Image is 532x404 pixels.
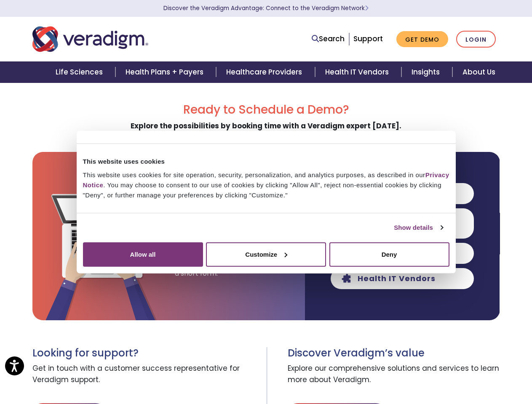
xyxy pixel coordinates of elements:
a: Life Sciences [45,61,115,83]
a: Get Demo [396,31,448,48]
h3: Looking for support? [32,347,260,359]
div: This website uses cookies [83,157,449,167]
span: Learn More [365,4,369,12]
h2: Ready to Schedule a Demo? [32,103,500,117]
img: Veradigm logo [32,25,148,53]
a: Discover the Veradigm Advantage: Connect to the Veradigm NetworkLearn More [163,4,369,12]
a: Search [312,33,345,45]
div: This website uses cookies for site operation, security, personalization, and analytics purposes, ... [83,170,449,200]
a: Support [353,34,383,44]
a: About Us [452,61,505,83]
a: Show details [394,223,443,233]
a: Insights [401,61,452,83]
button: Allow all [83,242,203,266]
span: Get in touch with a customer success representative for Veradigm support. [32,359,260,390]
a: Privacy Notice [83,171,449,188]
a: Login [456,31,496,48]
button: Deny [329,242,449,266]
strong: Explore the possibilities by booking time with a Veradigm expert [DATE]. [131,121,401,131]
h3: Discover Veradigm’s value [288,347,500,359]
a: Health Plans + Payers [115,61,216,83]
a: Health IT Vendors [315,61,401,83]
a: Healthcare Providers [216,61,315,83]
button: Customize [206,242,326,266]
span: Explore our comprehensive solutions and services to learn more about Veradigm. [288,359,500,390]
